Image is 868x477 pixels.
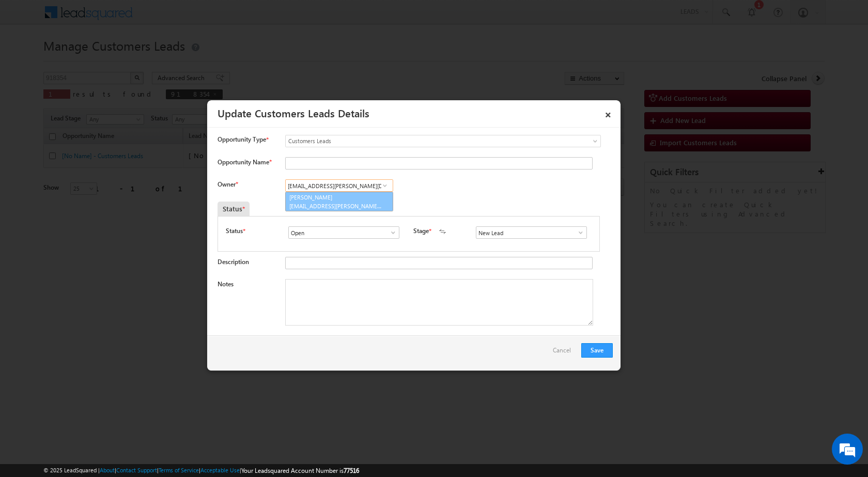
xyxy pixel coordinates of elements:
[218,105,369,120] a: Update Customers Leads Details
[141,318,188,332] em: Start Chat
[218,202,250,216] div: Status
[344,467,359,474] span: 77516
[13,96,189,310] textarea: Type your message and hit 'Enter'
[218,280,234,288] label: Notes
[384,227,397,238] a: Show All Items
[18,54,43,68] img: d_60004797649_company_0_60004797649
[289,202,382,210] span: [EMAIL_ADDRESS][PERSON_NAME][DOMAIN_NAME]
[581,343,613,358] button: Save
[43,466,359,475] span: © 2025 LeadSquared | | | | |
[218,135,266,144] span: Opportunity Type
[169,5,194,30] div: Minimize live chat window
[241,467,359,474] span: Your Leadsquared Account Number is
[476,226,587,239] input: Type to Search
[116,467,157,473] a: Contact Support
[286,136,559,146] span: Customers Leads
[159,467,199,473] a: Terms of Service
[571,227,584,238] a: Show All Items
[285,179,393,192] input: Type to Search
[218,158,271,166] label: Opportunity Name
[413,226,429,236] label: Stage
[285,192,393,211] a: [PERSON_NAME]
[200,467,240,473] a: Acceptable Use
[226,226,243,236] label: Status
[285,135,601,147] a: Customers Leads
[100,467,115,473] a: About
[218,180,238,188] label: Owner
[553,343,576,363] a: Cancel
[54,54,174,68] div: Chat with us now
[599,104,617,122] a: ×
[218,258,249,266] label: Description
[378,180,391,191] a: Show All Items
[288,226,399,239] input: Type to Search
